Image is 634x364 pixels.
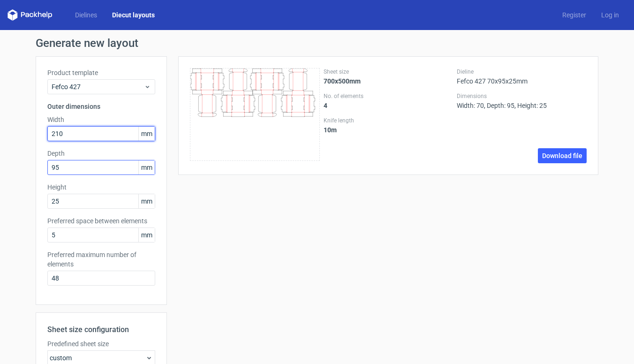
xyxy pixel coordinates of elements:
label: Preferred space between elements [47,216,155,226]
a: Register [555,10,594,20]
span: mm [138,194,155,208]
label: Predefined sheet size [47,339,155,349]
strong: 700x500mm [324,77,361,85]
h1: Generate new layout [36,38,598,49]
a: Dielines [68,10,105,20]
strong: 4 [324,102,327,109]
a: Diecut layouts [105,10,162,20]
span: Fefco 427 [52,82,144,91]
label: Preferred maximum number of elements [47,250,155,269]
label: Dieline [457,68,587,76]
label: Depth [47,149,155,158]
label: Product template [47,68,155,77]
a: Download file [538,148,587,163]
span: mm [138,127,155,141]
h3: Outer dimensions [47,102,155,111]
span: mm [138,160,155,174]
label: Width [47,115,155,124]
label: Height [47,182,155,192]
h2: Sheet size configuration [47,324,155,335]
span: mm [138,228,155,242]
label: Sheet size [324,68,453,76]
strong: 10 m [324,126,337,134]
a: Log in [594,10,626,20]
label: Knife length [324,117,453,124]
label: Dimensions [457,92,587,100]
div: Fefco 427 70x95x25mm [457,68,587,85]
div: Width: 70, Depth: 95, Height: 25 [457,92,587,109]
label: No. of elements [324,92,453,100]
